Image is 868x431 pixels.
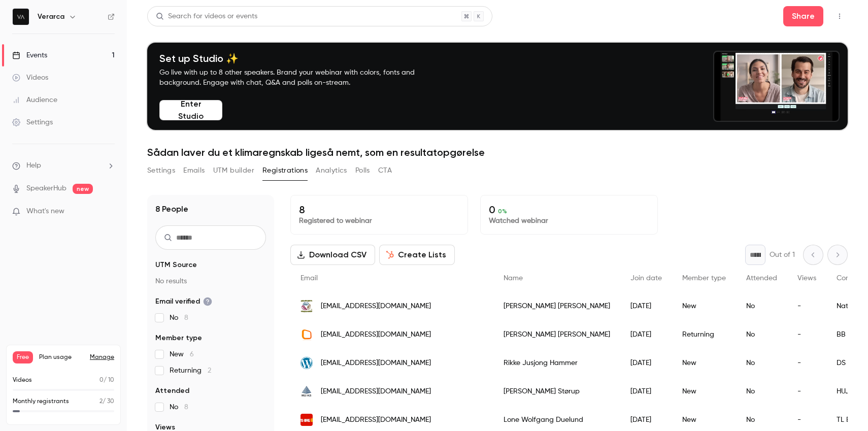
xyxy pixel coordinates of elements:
[736,349,787,377] div: No
[156,11,257,22] div: Search for videos or events
[13,9,29,25] img: Verarca
[504,275,523,282] span: Name
[493,320,620,349] div: [PERSON_NAME] [PERSON_NAME]
[290,245,375,265] button: Download CSV
[620,377,672,406] div: [DATE]
[99,377,104,383] span: 0
[746,275,777,282] span: Attended
[12,95,57,105] div: Audience
[498,208,507,215] span: 0 %
[736,292,787,320] div: No
[736,377,787,406] div: No
[170,313,188,323] span: No
[316,162,347,179] button: Analytics
[155,333,202,343] span: Member type
[170,349,194,359] span: New
[493,292,620,320] div: [PERSON_NAME] [PERSON_NAME]
[213,162,254,179] button: UTM builder
[155,260,197,270] span: UTM Source
[301,298,313,314] img: natureplanet.com
[73,184,93,194] span: new
[184,404,188,411] span: 8
[184,314,188,321] span: 8
[620,320,672,349] div: [DATE]
[155,203,188,215] h1: 8 People
[736,320,787,349] div: No
[155,276,266,286] p: No results
[321,329,431,340] span: [EMAIL_ADDRESS][DOMAIN_NAME]
[12,73,48,83] div: Videos
[489,204,649,216] p: 0
[13,376,32,385] p: Videos
[672,377,736,406] div: New
[38,12,64,22] h6: Verarca
[147,146,848,158] h1: Sådan laver du et klimaregnskab ligeså nemt, som en resultatopgørelse
[321,358,431,369] span: [EMAIL_ADDRESS][DOMAIN_NAME]
[630,275,662,282] span: Join date
[787,320,826,349] div: -
[170,402,188,412] span: No
[103,207,115,216] iframe: Noticeable Trigger
[378,162,392,179] button: CTA
[620,292,672,320] div: [DATE]
[787,349,826,377] div: -
[672,292,736,320] div: New
[26,160,41,171] span: Help
[299,204,459,216] p: 8
[493,377,620,406] div: [PERSON_NAME] Størup
[493,349,620,377] div: Rikke Jusjong Hammer
[155,296,212,307] span: Email verified
[99,376,114,385] p: / 10
[379,245,455,265] button: Create Lists
[672,320,736,349] div: Returning
[159,100,222,120] button: Enter Studio
[672,349,736,377] div: New
[99,397,114,406] p: / 30
[489,216,649,226] p: Watched webinar
[13,351,33,363] span: Free
[159,68,439,88] p: Go live with up to 8 other speakers. Brand your webinar with colors, fonts and background. Engage...
[620,349,672,377] div: [DATE]
[26,183,66,194] a: SpeakerHub
[159,52,439,64] h4: Set up Studio ✨
[682,275,726,282] span: Member type
[39,353,84,361] span: Plan usage
[301,357,313,369] img: ds-kvalitet.dk
[262,162,308,179] button: Registrations
[787,292,826,320] div: -
[208,367,211,374] span: 2
[787,377,826,406] div: -
[321,386,431,397] span: [EMAIL_ADDRESS][DOMAIN_NAME]
[355,162,370,179] button: Polls
[13,397,69,406] p: Monthly registrants
[12,160,115,171] li: help-dropdown-opener
[783,6,823,26] button: Share
[321,415,431,425] span: [EMAIL_ADDRESS][DOMAIN_NAME]
[12,117,53,127] div: Settings
[183,162,205,179] button: Emails
[797,275,816,282] span: Views
[170,366,211,376] span: Returning
[155,386,189,396] span: Attended
[26,206,64,217] span: What's new
[147,162,175,179] button: Settings
[301,275,318,282] span: Email
[190,351,194,358] span: 6
[99,399,103,405] span: 2
[299,216,459,226] p: Registered to webinar
[301,328,313,341] img: beierholm.dk
[301,414,313,426] img: tlbyg.dk
[301,385,313,397] img: huj.dk
[12,50,47,60] div: Events
[321,301,431,312] span: [EMAIL_ADDRESS][DOMAIN_NAME]
[770,250,795,260] p: Out of 1
[90,353,114,361] a: Manage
